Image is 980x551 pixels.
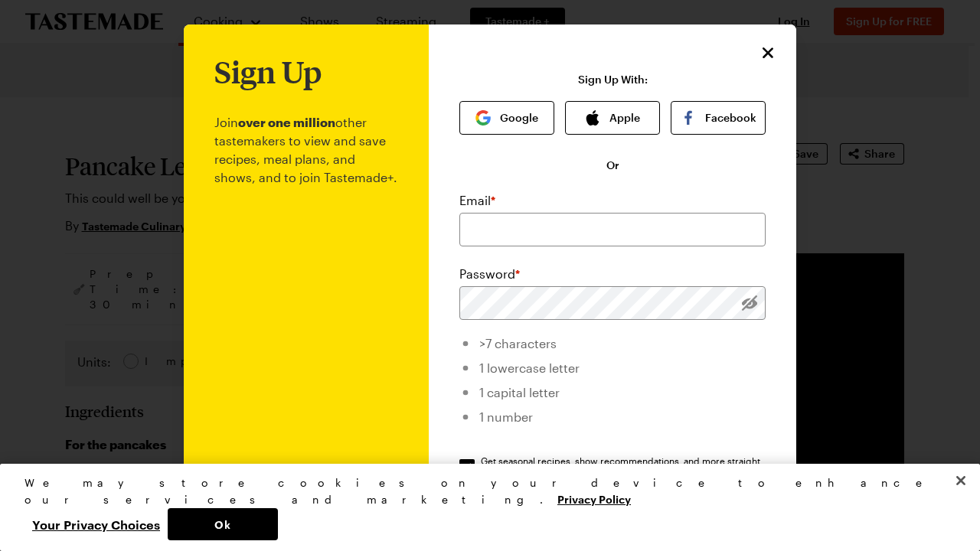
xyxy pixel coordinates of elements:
span: Or [606,158,619,173]
span: 1 number [479,409,533,424]
button: Apple [565,101,660,135]
label: Password [459,265,520,283]
button: Google [459,101,554,135]
button: Close [758,43,778,63]
span: >7 characters [479,336,557,350]
h1: Sign Up [214,55,322,89]
span: 1 capital letter [479,385,560,399]
b: over one million [238,115,335,129]
span: Get seasonal recipes, show recommendations, and more straight to your inbox. [481,455,767,479]
div: We may store cookies on your device to enhance our services and marketing. [24,474,942,508]
button: Facebook [671,101,766,135]
span: 1 lowercase letter [479,360,580,375]
button: Your Privacy Choices [24,508,168,540]
button: Ok [168,508,278,540]
button: Close [944,464,978,497]
label: Email [459,191,495,210]
input: Get seasonal recipes, show recommendations, and more straight to your inbox. [459,459,475,474]
p: Sign Up With: [578,73,648,86]
a: More information about your privacy, opens in a new tab [557,491,631,506]
div: Privacy [24,474,942,540]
